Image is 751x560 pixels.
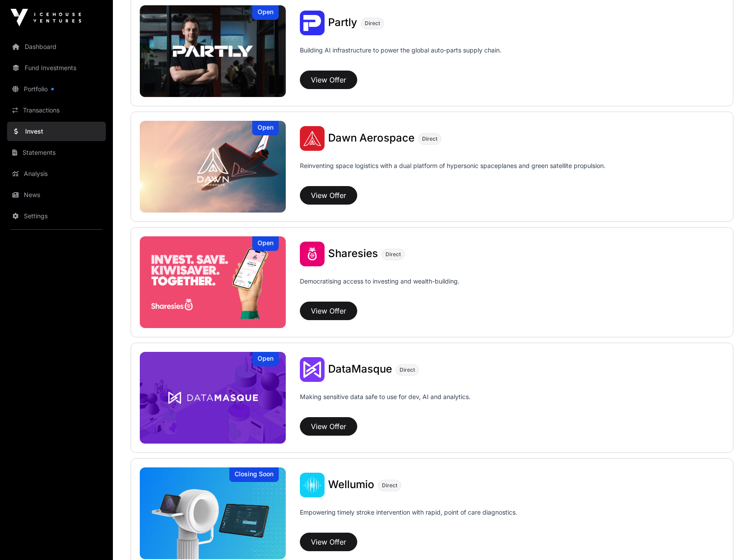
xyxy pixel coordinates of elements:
[7,206,106,226] a: Settings
[300,126,325,151] img: Dawn Aerospace
[300,357,325,382] img: DataMasque
[7,164,106,183] a: Analysis
[300,161,605,183] p: Reinventing space logistics with a dual platform of hypersonic spaceplanes and green satellite pr...
[300,11,325,35] img: Partly
[7,101,106,120] a: Transactions
[300,186,357,205] button: View Offer
[328,131,415,144] span: Dawn Aerospace
[7,79,106,99] a: Portfolio
[140,352,286,444] img: DataMasque
[140,5,286,97] img: Partly
[140,467,286,559] a: WellumioClosing Soon
[422,135,437,142] span: Direct
[328,248,378,260] a: Sharesies
[7,122,106,141] a: Invest
[328,478,374,491] span: Wellumio
[300,71,357,89] button: View Offer
[300,302,357,320] button: View Offer
[229,467,279,482] div: Closing Soon
[300,277,460,298] p: Democratising access to investing and wealth-building.
[328,364,392,375] a: DataMasque
[400,366,415,373] span: Direct
[300,46,501,67] p: Building AI infrastructure to power the global auto-parts supply chain.
[300,417,357,436] button: View Offer
[140,121,286,213] img: Dawn Aerospace
[300,473,325,497] img: Wellumio
[252,121,279,135] div: Open
[140,121,286,213] a: Dawn AerospaceOpen
[7,185,106,205] a: News
[140,236,286,328] img: Sharesies
[328,17,357,29] a: Partly
[140,5,286,97] a: PartlyOpen
[328,479,374,491] a: Wellumio
[707,518,751,560] iframe: Chat Widget
[7,37,106,56] a: Dashboard
[328,133,415,144] a: Dawn Aerospace
[252,236,279,251] div: Open
[300,392,471,414] p: Making sensitive data safe to use for dev, AI and analytics.
[140,236,286,328] a: SharesiesOpen
[328,16,357,29] span: Partly
[140,467,286,559] img: Wellumio
[11,9,81,26] img: Icehouse Ventures Logo
[7,58,106,78] a: Fund Investments
[252,5,279,20] div: Open
[7,143,106,162] a: Statements
[365,20,380,27] span: Direct
[300,533,357,551] button: View Offer
[252,352,279,366] div: Open
[328,247,378,260] span: Sharesies
[300,508,517,529] p: Empowering timely stroke intervention with rapid, point of care diagnostics.
[140,352,286,444] a: DataMasqueOpen
[328,362,392,375] span: DataMasque
[382,482,397,489] span: Direct
[300,242,325,266] img: Sharesies
[385,251,401,258] span: Direct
